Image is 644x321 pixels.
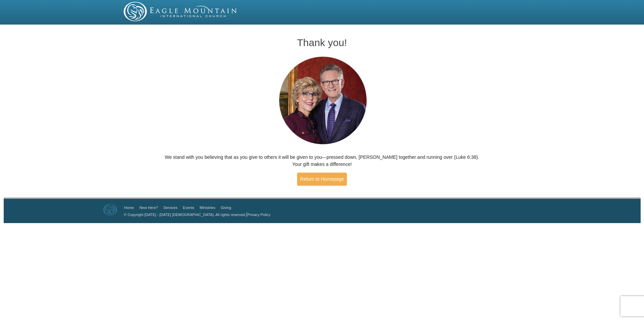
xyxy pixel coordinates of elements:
[163,206,178,210] a: Services
[124,213,246,217] a: © Copyright [DATE] - [DATE] [DEMOGRAPHIC_DATA]. All rights reserved.
[165,154,480,168] p: We stand with you believing that as you give to others it will be given to you—pressed down, [PER...
[272,55,372,147] img: Pastors George and Terri Pearsons
[200,206,215,210] a: Ministries
[165,37,480,48] h1: Thank you!
[139,206,158,210] a: New Here?
[124,2,237,21] img: EMIC
[103,204,117,215] img: Eagle Mountain International Church
[297,173,347,186] a: Return to Homepage
[124,206,134,210] a: Home
[247,213,270,217] a: Privacy Policy
[221,206,231,210] a: Giving
[122,211,270,218] p: |
[183,206,194,210] a: Events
